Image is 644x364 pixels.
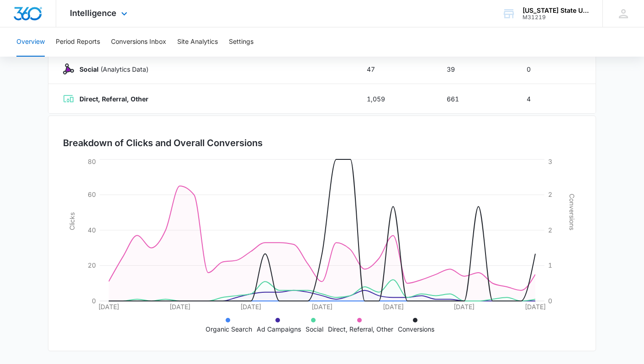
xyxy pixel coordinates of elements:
[356,54,436,84] td: 47
[436,54,516,84] td: 39
[568,194,576,230] tspan: Conversions
[383,303,404,311] tspan: [DATE]
[398,324,434,334] p: Conversions
[98,303,119,311] tspan: [DATE]
[74,64,148,74] p: (Analytics Data)
[548,226,552,234] tspan: 2
[88,190,96,198] tspan: 60
[169,303,190,311] tspan: [DATE]
[88,261,96,269] tspan: 20
[70,8,116,18] span: Intelligence
[63,136,263,150] h3: Breakdown of Clicks and Overall Conversions
[240,303,261,311] tspan: [DATE]
[311,303,333,311] tspan: [DATE]
[548,297,552,305] tspan: 0
[63,63,74,74] img: Social
[548,158,552,165] tspan: 3
[328,324,393,334] p: Direct, Referral, Other
[306,324,323,334] p: Social
[79,65,99,73] strong: Social
[454,303,475,311] tspan: [DATE]
[548,190,552,198] tspan: 2
[356,84,436,114] td: 1,059
[68,212,76,230] tspan: Clicks
[548,261,552,269] tspan: 1
[257,324,301,334] p: Ad Campaigns
[88,226,96,234] tspan: 40
[16,27,45,57] button: Overview
[111,27,166,57] button: Conversions Inbox
[516,84,596,114] td: 4
[229,27,253,57] button: Settings
[56,27,100,57] button: Period Reports
[523,7,589,14] div: account name
[516,54,596,84] td: 0
[88,158,96,165] tspan: 80
[436,84,516,114] td: 661
[92,297,96,305] tspan: 0
[206,324,252,334] p: Organic Search
[177,27,218,57] button: Site Analytics
[79,95,148,103] strong: Direct, Referral, Other
[525,303,546,311] tspan: [DATE]
[523,14,589,21] div: account id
